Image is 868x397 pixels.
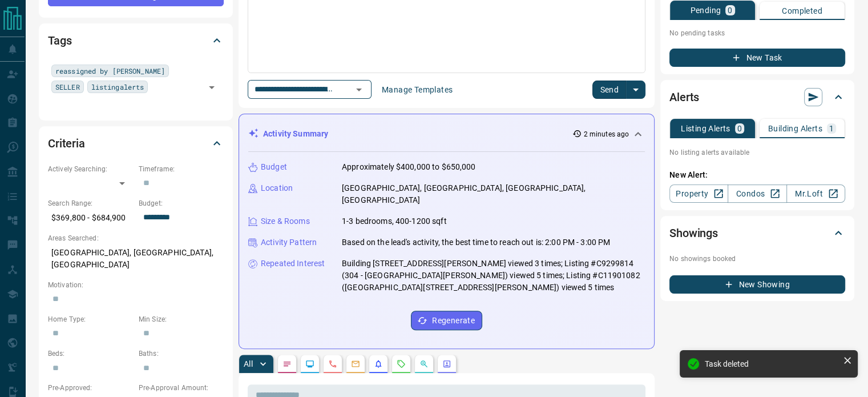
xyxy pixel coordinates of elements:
[584,129,629,139] p: 2 minutes ago
[669,169,845,181] p: New Alert:
[351,82,367,98] button: Open
[48,134,85,153] h2: Criteria
[48,208,133,227] p: $369,800 - $684,900
[48,348,133,359] p: Beds:
[669,254,845,264] p: No showings booked
[139,198,224,208] p: Budget:
[244,360,253,368] p: All
[261,215,310,227] p: Size & Rooms
[48,130,224,157] div: Criteria
[375,81,459,99] button: Manage Templates
[768,125,822,133] p: Building Alerts
[669,147,845,158] p: No listing alerts available
[782,7,822,15] p: Completed
[705,359,838,368] div: Task deleted
[737,125,742,133] p: 0
[669,185,728,203] a: Property
[48,233,224,243] p: Areas Searched:
[305,359,314,368] svg: Lead Browsing Activity
[442,359,451,368] svg: Agent Actions
[690,6,721,14] p: Pending
[728,185,786,203] a: Condos
[728,6,732,14] p: 0
[261,236,317,248] p: Activity Pattern
[681,125,730,133] p: Listing Alerts
[48,314,133,324] p: Home Type:
[669,224,718,242] h2: Showings
[48,243,224,274] p: [GEOGRAPHIC_DATA], [GEOGRAPHIC_DATA], [GEOGRAPHIC_DATA]
[139,164,224,174] p: Timeframe:
[261,258,325,270] p: Repeated Interest
[786,185,845,203] a: Mr.Loft
[139,383,224,393] p: Pre-Approval Amount:
[282,359,292,368] svg: Notes
[328,359,337,368] svg: Calls
[263,128,328,140] p: Activity Summary
[48,198,133,208] p: Search Range:
[669,275,845,294] button: New Showing
[342,161,475,173] p: Approximately $400,000 to $650,000
[342,258,645,294] p: Building [STREET_ADDRESS][PERSON_NAME] viewed 3 times; Listing #C9299814 (304 - [GEOGRAPHIC_DATA]...
[342,182,645,206] p: [GEOGRAPHIC_DATA], [GEOGRAPHIC_DATA], [GEOGRAPHIC_DATA], [GEOGRAPHIC_DATA]
[48,383,133,393] p: Pre-Approved:
[411,311,482,330] button: Regenerate
[139,348,224,359] p: Baths:
[139,314,224,324] p: Min Size:
[342,215,447,227] p: 1-3 bedrooms, 400-1200 sqft
[351,359,360,368] svg: Emails
[829,125,834,133] p: 1
[248,123,645,145] div: Activity Summary2 minutes ago
[374,359,383,368] svg: Listing Alerts
[261,161,287,173] p: Budget
[91,81,144,93] span: listingalerts
[419,359,429,368] svg: Opportunities
[397,359,406,368] svg: Requests
[669,49,845,67] button: New Task
[592,81,626,99] button: Send
[48,31,71,50] h2: Tags
[669,83,845,111] div: Alerts
[55,81,80,93] span: SELLER
[55,65,165,77] span: reassigned by [PERSON_NAME]
[669,25,845,42] p: No pending tasks
[204,79,220,95] button: Open
[669,88,699,106] h2: Alerts
[48,280,224,290] p: Motivation:
[342,236,610,248] p: Based on the lead's activity, the best time to reach out is: 2:00 PM - 3:00 PM
[48,164,133,174] p: Actively Searching:
[261,182,293,194] p: Location
[592,81,645,99] div: split button
[669,219,845,247] div: Showings
[48,27,224,54] div: Tags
